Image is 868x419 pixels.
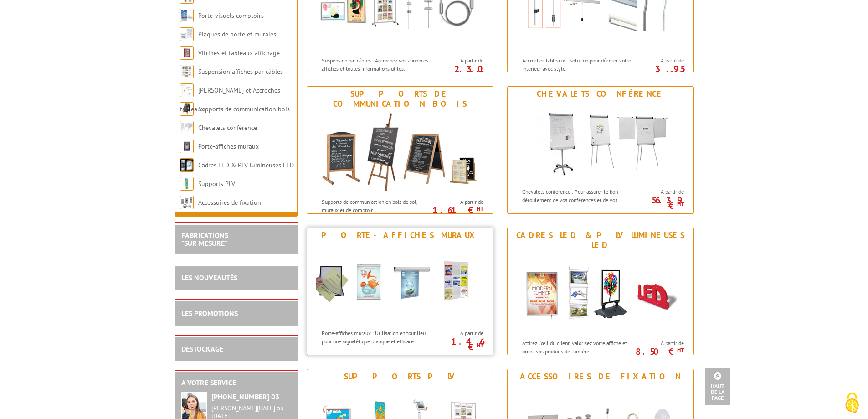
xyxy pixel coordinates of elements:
a: Cadres LED & PLV lumineuses LED [198,161,294,169]
p: 1.46 € [432,339,483,350]
p: 8.50 € [633,349,684,354]
sup: HT [677,346,684,354]
a: Chevalets conférence Chevalets conférence Chevalets conférence : Pour assurer le bon déroulement ... [507,86,694,214]
p: Attirez l’œil du client, valorisez votre affiche et ornez vos produits de lumière. [522,339,635,355]
a: Cadres LED & PLV lumineuses LED Cadres LED & PLV lumineuses LED Attirez l’œil du client, valorise... [507,228,694,355]
sup: HT [677,69,684,77]
a: Porte-visuels comptoirs [198,11,264,20]
p: 56.39 € [633,197,684,208]
a: DESTOCKAGE [181,344,223,353]
a: Plaques de porte et murales [198,30,276,38]
span: A partir de [437,57,483,64]
sup: HT [677,200,684,208]
a: Supports de communication bois Supports de communication bois Supports de communication en bois d... [307,86,493,214]
sup: HT [477,341,483,349]
p: Supports de communication en bois de sol, muraux et de comptoir [322,198,435,213]
a: Chevalets conférence [198,124,257,132]
span: A partir de [437,198,483,206]
p: Suspension par câbles : Accrochez vos annonces, affiches et toutes informations utiles. [322,57,435,72]
img: Accessoires de fixation [180,196,194,209]
h2: A votre service [181,379,291,387]
a: Accessoires de fixation [198,198,261,207]
p: Porte-affiches muraux : Utilisation en tout lieu pour une signalétique pratique et efficace. [322,329,435,345]
div: Accessoires de fixation [510,372,691,382]
img: Cookies (fenêtre modale) [841,392,863,414]
a: LES NOUVEAUTÉS [181,273,237,282]
a: Supports de communication bois [198,105,290,113]
div: Porte-affiches muraux [309,230,491,240]
span: A partir de [637,340,684,347]
span: A partir de [637,57,684,64]
img: Chevalets conférence [516,101,685,183]
a: LES PROMOTIONS [181,309,238,318]
div: Cadres LED & PLV lumineuses LED [510,230,691,250]
a: Porte-affiches muraux Porte-affiches muraux Porte-affiches muraux : Utilisation en tout lieu pour... [307,228,493,355]
a: FABRICATIONS"Sur Mesure" [181,231,228,248]
div: Chevalets conférence [510,89,691,99]
img: Supports PLV [180,177,194,191]
div: Supports PLV [309,372,491,382]
img: Chevalets conférence [180,121,194,134]
span: A partir de [637,188,684,196]
img: Plaques de porte et murales [180,27,194,41]
img: Suspension affiches par câbles [180,65,194,78]
div: Supports de communication bois [309,89,491,109]
sup: HT [477,205,483,212]
img: Porte-visuels comptoirs [180,9,194,22]
a: [PERSON_NAME] et Accroches tableaux [180,86,280,113]
p: 3.95 € [633,66,684,77]
sup: HT [477,69,483,77]
p: 2.30 € [432,66,483,77]
a: Suspension affiches par câbles [198,67,283,76]
a: Porte-affiches muraux [198,142,259,150]
img: Cadres LED & PLV lumineuses LED [516,253,685,335]
img: Cimaises et Accroches tableaux [180,83,194,97]
strong: [PHONE_NUMBER] 03 [211,392,279,401]
p: Chevalets conférence : Pour assurer le bon déroulement de vos conférences et de vos réunions. [522,188,635,211]
img: Porte-affiches muraux [316,243,484,325]
button: Cookies (fenêtre modale) [836,388,868,419]
a: Haut de la page [705,368,730,405]
a: Supports PLV [198,180,235,188]
img: Cadres LED & PLV lumineuses LED [180,158,194,172]
span: A partir de [437,330,483,337]
img: Porte-affiches muraux [180,140,194,153]
img: Vitrines et tableaux affichage [180,46,194,60]
p: 1.61 € [432,207,483,213]
a: Vitrines et tableaux affichage [198,49,280,57]
p: Accroches tableaux : Solution pour décorer votre intérieur avec style. [522,57,635,72]
img: Supports de communication bois [316,111,484,193]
